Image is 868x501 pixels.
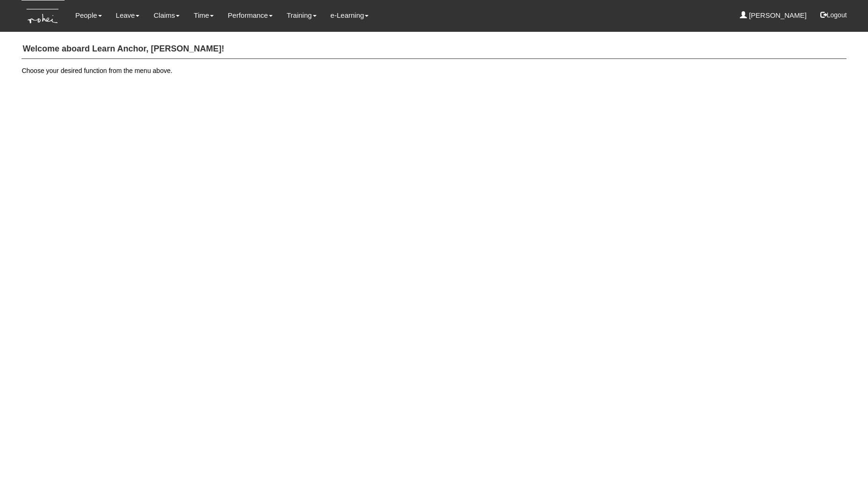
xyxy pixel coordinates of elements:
a: e-Learning [331,5,369,26]
a: [PERSON_NAME] [740,5,807,26]
button: Logout [814,4,854,26]
img: KTs7HI1dOZG7tu7pUkOpGGQAiEQAiEQAj0IhBB1wtXDg6BEAiBEAiBEAiB4RGIoBtemSRFIRACIRACIRACIdCLQARdL1w5OAR... [22,0,64,32]
a: People [75,5,102,26]
p: Choose your desired function from the menu above. [22,66,846,75]
h4: Welcome aboard Learn Anchor, [PERSON_NAME]! [22,40,846,59]
a: Performance [228,5,273,26]
a: Leave [116,5,140,26]
a: Claims [153,5,180,26]
a: Training [287,5,317,26]
a: Time [194,5,214,26]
